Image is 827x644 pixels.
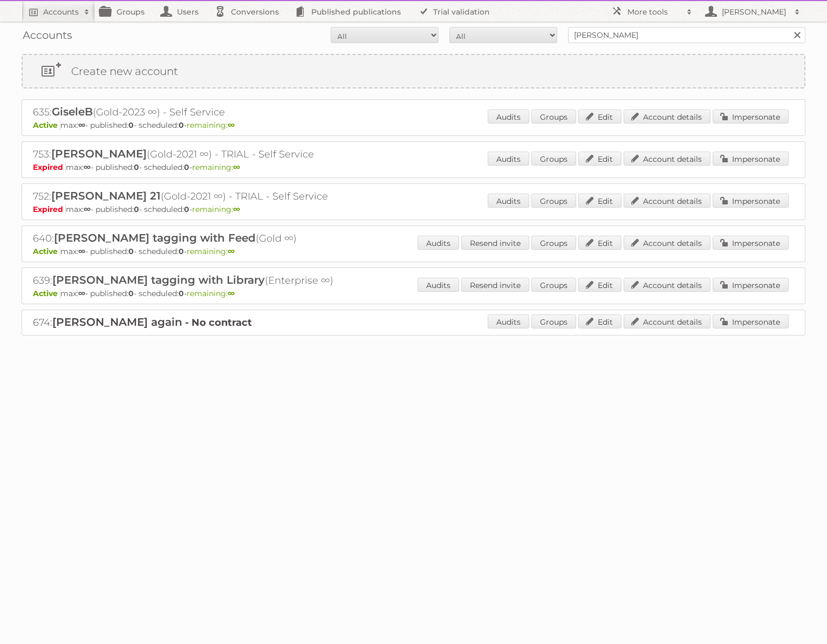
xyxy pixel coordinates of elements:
[52,105,93,118] span: GiseleB
[33,246,794,256] p: max: - published: - scheduled: -
[95,1,155,22] a: Groups
[33,273,411,287] h2: 639: (Enterprise ∞)
[488,314,529,328] a: Audits
[185,317,252,328] strong: - No contract
[228,246,235,256] strong: ∞
[228,120,235,130] strong: ∞
[33,120,60,130] span: Active
[624,278,710,292] a: Account details
[187,246,235,256] span: remaining:
[54,231,256,244] span: [PERSON_NAME] tagging with Feed
[488,194,529,208] a: Audits
[624,109,710,124] a: Account details
[43,6,79,17] h2: Accounts
[578,152,621,166] a: Edit
[192,162,240,172] span: remaining:
[23,55,804,87] a: Create new account
[128,246,134,256] strong: 0
[233,204,240,214] strong: ∞
[52,273,265,286] span: [PERSON_NAME] tagging with Library
[33,120,794,130] p: max: - published: - scheduled: -
[78,289,85,298] strong: ∞
[627,6,681,17] h2: More tools
[418,236,459,250] a: Audits
[578,314,621,328] a: Edit
[155,1,209,22] a: Users
[33,162,66,172] span: Expired
[624,152,710,166] a: Account details
[179,289,184,298] strong: 0
[51,189,161,202] span: [PERSON_NAME] 21
[233,162,240,172] strong: ∞
[33,204,66,214] span: Expired
[192,204,240,214] span: remaining:
[209,1,290,22] a: Conversions
[179,246,184,256] strong: 0
[33,317,252,328] a: 674:[PERSON_NAME] again - No contract
[33,204,794,214] p: max: - published: - scheduled: -
[531,236,576,250] a: Groups
[128,120,134,130] strong: 0
[33,162,794,172] p: max: - published: - scheduled: -
[184,162,189,172] strong: 0
[134,204,139,214] strong: 0
[461,278,529,292] a: Resend invite
[578,109,621,124] a: Edit
[290,1,412,22] a: Published publications
[33,289,794,298] p: max: - published: - scheduled: -
[33,189,411,203] h2: 752: (Gold-2021 ∞) - TRIAL - Self Service
[33,147,411,161] h2: 753: (Gold-2021 ∞) - TRIAL - Self Service
[578,278,621,292] a: Edit
[412,1,501,22] a: Trial validation
[461,236,529,250] a: Resend invite
[531,278,576,292] a: Groups
[78,120,85,130] strong: ∞
[624,194,710,208] a: Account details
[531,152,576,166] a: Groups
[713,194,789,208] a: Impersonate
[128,289,134,298] strong: 0
[578,236,621,250] a: Edit
[33,231,411,245] h2: 640: (Gold ∞)
[51,147,147,160] span: [PERSON_NAME]
[713,109,789,124] a: Impersonate
[228,289,235,298] strong: ∞
[52,316,182,328] span: [PERSON_NAME] again
[531,194,576,208] a: Groups
[531,314,576,328] a: Groups
[488,152,529,166] a: Audits
[33,246,60,256] span: Active
[84,204,91,214] strong: ∞
[179,120,184,130] strong: 0
[713,152,789,166] a: Impersonate
[187,289,235,298] span: remaining:
[698,1,805,22] a: [PERSON_NAME]
[578,194,621,208] a: Edit
[22,1,95,22] a: Accounts
[624,314,710,328] a: Account details
[33,105,411,119] h2: 635: (Gold-2023 ∞) - Self Service
[184,204,189,214] strong: 0
[719,6,789,17] h2: [PERSON_NAME]
[624,236,710,250] a: Account details
[488,109,529,124] a: Audits
[713,314,789,328] a: Impersonate
[531,109,576,124] a: Groups
[606,1,698,22] a: More tools
[187,120,235,130] span: remaining:
[33,289,60,298] span: Active
[713,278,789,292] a: Impersonate
[134,162,139,172] strong: 0
[78,246,85,256] strong: ∞
[713,236,789,250] a: Impersonate
[418,278,459,292] a: Audits
[84,162,91,172] strong: ∞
